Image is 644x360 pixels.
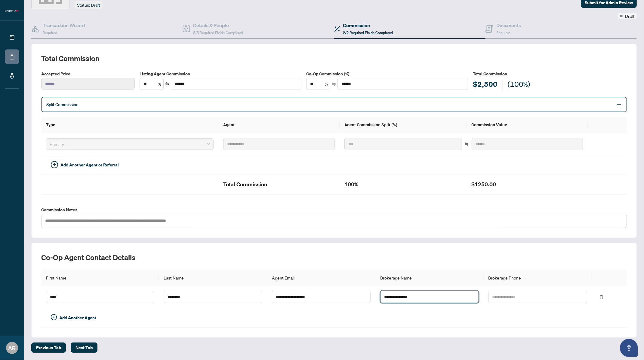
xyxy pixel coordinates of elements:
h4: Details & People [193,22,243,29]
span: plus-circle [51,314,57,320]
h4: Transaction Wizard [43,22,85,29]
span: swap [332,82,336,86]
h2: 100% [344,180,462,189]
span: AR [8,344,16,352]
span: Add Another Agent or Referral [60,162,119,168]
button: Open asap [620,339,638,357]
h2: $2,500 [473,79,498,91]
th: Agent [218,117,339,133]
label: Accepted Price [41,71,135,77]
h2: Co-op Agent Contact Details [41,253,627,262]
th: Commission Value [467,117,588,133]
label: Listing Agent Commission [140,71,301,77]
button: Add Another Agent or Referral [46,160,124,170]
span: minus [616,102,622,107]
button: Next Tab [71,343,97,353]
span: Add Another Agent [59,314,96,321]
th: First Name [41,270,159,286]
span: swap [464,142,469,146]
h2: (100%) [507,79,530,91]
h4: Commission [343,22,393,29]
span: swap [165,82,169,86]
th: Type [41,117,218,133]
span: delete [599,295,604,299]
span: Required [496,30,511,35]
h4: Documents [496,22,521,29]
label: Commission Notes [41,207,627,213]
img: logo [5,9,19,13]
span: Previous Tab [36,343,61,352]
span: Draft [625,13,634,19]
th: Agent Email [267,270,375,286]
span: 5/5 Required Fields Completed [193,30,243,35]
label: Co-Op Commission (%) [306,71,468,77]
span: Draft [91,2,100,8]
span: Split Commission [46,102,79,107]
div: Status: [75,1,103,9]
h2: Total Commission [41,54,627,63]
h5: Total Commission [473,71,627,77]
span: 2/2 Required Fields Completed [343,30,393,35]
button: Previous Tab [31,343,66,353]
th: Brokerage Phone [484,270,592,286]
span: Next Tab [75,343,93,352]
div: Split Commission [41,97,627,112]
th: Agent Commission Split (%) [340,117,467,133]
h2: $1250.00 [472,180,583,189]
h2: Total Commission [223,180,334,189]
span: Primary [50,140,210,149]
th: Last Name [159,270,267,286]
span: Required [43,30,57,35]
span: plus-circle [51,161,58,168]
th: Brokerage Name [375,270,484,286]
button: Add Another Agent [46,313,101,323]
